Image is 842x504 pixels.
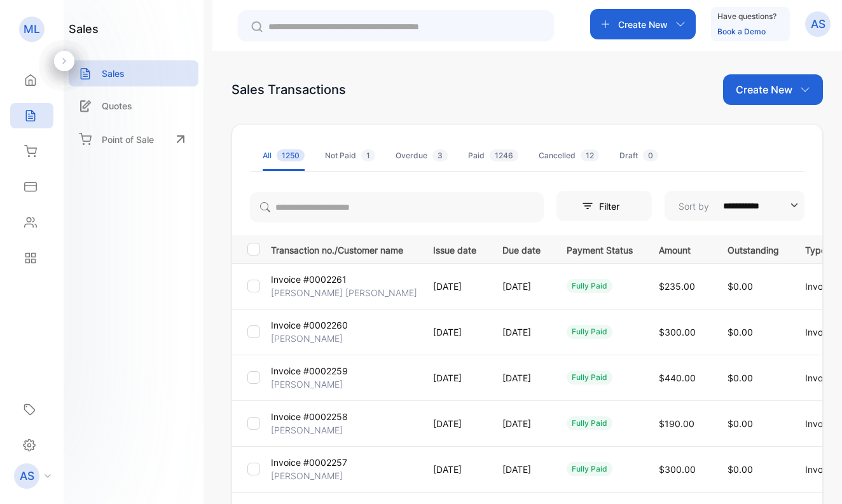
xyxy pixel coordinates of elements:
[69,93,198,119] a: Quotes
[728,327,753,337] span: $0.00
[271,423,343,437] p: [PERSON_NAME]
[567,325,612,339] div: fully paid
[271,378,343,391] p: [PERSON_NAME]
[659,464,696,475] span: $300.00
[619,150,658,161] div: Draft
[805,9,831,39] button: AS
[659,327,696,337] span: $300.00
[271,469,343,482] p: [PERSON_NAME]
[502,371,541,385] p: [DATE]
[789,451,842,504] iframe: LiveChat chat widget
[717,27,766,36] a: Book a Demo
[102,133,154,146] p: Point of Sale
[567,462,612,476] div: fully paid
[24,21,40,37] p: ML
[502,325,541,339] p: [DATE]
[590,9,696,39] button: Create New
[325,150,375,161] div: Not Paid
[433,417,476,430] p: [DATE]
[567,371,612,385] div: fully paid
[468,150,518,161] div: Paid
[728,241,779,257] p: Outstanding
[665,191,804,221] button: Sort by
[502,241,541,257] p: Due date
[539,150,599,161] div: Cancelled
[102,99,132,112] p: Quotes
[433,325,476,339] p: [DATE]
[102,67,125,80] p: Sales
[263,150,305,161] div: All
[277,149,305,161] span: 1250
[432,149,448,161] span: 3
[271,286,417,299] p: [PERSON_NAME] [PERSON_NAME]
[69,20,99,37] h1: sales
[736,82,792,97] p: Create New
[643,149,658,161] span: 0
[811,16,825,32] p: AS
[659,241,701,257] p: Amount
[69,125,198,153] a: Point of Sale
[271,332,343,345] p: [PERSON_NAME]
[271,318,348,332] p: Invoice #0002260
[433,280,476,293] p: [DATE]
[659,418,694,429] span: $190.00
[271,410,348,423] p: Invoice #0002258
[433,241,476,257] p: Issue date
[717,10,776,23] p: Have questions?
[728,281,753,292] span: $0.00
[659,372,696,383] span: $440.00
[728,372,753,383] span: $0.00
[433,463,476,476] p: [DATE]
[728,418,753,429] span: $0.00
[361,149,375,161] span: 1
[502,417,541,430] p: [DATE]
[567,279,612,293] div: fully paid
[271,364,348,378] p: Invoice #0002259
[728,464,753,475] span: $0.00
[502,463,541,476] p: [DATE]
[502,280,541,293] p: [DATE]
[20,468,34,484] p: AS
[679,200,709,213] p: Sort by
[581,149,599,161] span: 12
[659,281,695,292] span: $235.00
[271,456,347,469] p: Invoice #0002257
[433,371,476,385] p: [DATE]
[618,18,668,31] p: Create New
[723,74,823,105] button: Create New
[396,150,448,161] div: Overdue
[271,273,347,286] p: Invoice #0002261
[231,80,346,99] div: Sales Transactions
[271,241,417,257] p: Transaction no./Customer name
[567,416,612,430] div: fully paid
[567,241,633,257] p: Payment Status
[490,149,518,161] span: 1246
[69,60,198,86] a: Sales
